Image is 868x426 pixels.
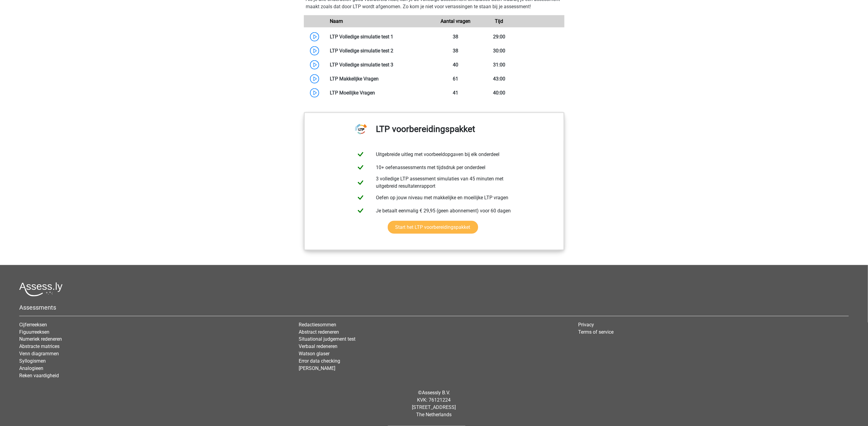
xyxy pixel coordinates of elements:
[15,385,853,424] div: © KVK: 76121224 [STREET_ADDRESS] The Netherlands
[578,329,614,335] a: Terms of service
[19,358,46,364] a: Syllogismen
[19,329,49,335] a: Figuurreeksen
[299,322,336,328] a: Redactiesommen
[326,89,434,97] div: LTP Moeilijke Vragen
[19,336,62,342] a: Numeriek redeneren
[326,33,434,41] div: LTP Volledige simulatie test 1
[299,336,355,342] a: Situational judgement test
[477,18,521,25] div: Tijd
[19,344,59,350] a: Abstracte matrices
[326,61,434,69] div: LTP Volledige simulatie test 3
[19,282,63,296] img: Assessly logo
[326,47,434,55] div: LTP Volledige simulatie test 2
[326,18,434,25] div: Naam
[299,351,330,357] a: Watson glaser
[326,75,434,83] div: LTP Makkelijke Vragen
[19,322,47,328] a: Cijferreeksen
[299,344,337,350] a: Verbaal redeneren
[434,18,477,25] div: Aantal vragen
[299,329,339,335] a: Abstract redeneren
[299,366,335,371] a: [PERSON_NAME]
[388,221,478,234] a: Start het LTP voorbereidingspakket
[19,304,849,311] h5: Assessments
[422,390,450,396] a: Assessly B.V.
[19,351,59,357] a: Venn diagrammen
[19,366,43,371] a: Analogieen
[19,373,59,379] a: Reken vaardigheid
[299,358,340,364] a: Error data checking
[578,322,594,328] a: Privacy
